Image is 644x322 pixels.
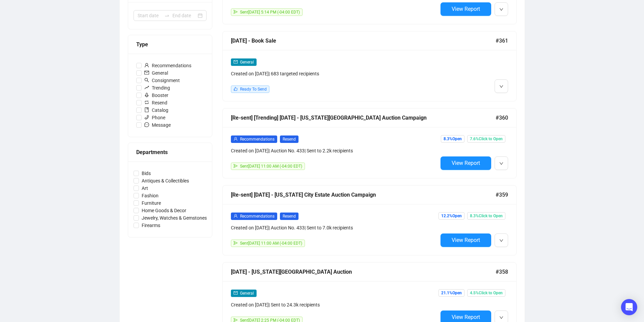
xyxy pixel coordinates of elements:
[452,160,480,166] span: View Report
[440,233,491,247] button: View Report
[499,239,503,243] span: down
[496,191,508,199] span: #359
[142,77,183,84] span: Consignment
[438,289,464,297] span: 21.1% Open
[144,85,149,90] span: rise
[467,212,505,220] span: 8.3% Click to Open
[231,191,496,199] div: [Re-sent] [DATE] - [US_STATE] City Estate Auction Campaign
[139,222,163,229] span: Firearms
[144,115,149,120] span: phone
[499,162,503,166] span: down
[467,135,505,143] span: 7.6% Click to Open
[142,106,171,114] span: Catalog
[452,237,480,243] span: View Report
[234,164,238,168] span: send
[440,2,491,16] button: View Report
[496,36,508,45] span: #361
[240,60,254,65] span: General
[139,184,151,192] span: Art
[144,122,149,127] span: message
[142,69,171,77] span: General
[139,199,164,207] span: Furniture
[144,78,149,82] span: search
[222,185,517,255] a: [Re-sent] [DATE] - [US_STATE] City Estate Auction Campaign#359userRecommendationsResendCreated on...
[496,268,508,276] span: #358
[144,70,149,75] span: mail
[139,192,161,199] span: Fashion
[240,10,300,15] span: Sent [DATE] 5:14 PM (-04:00 EDT)
[231,114,496,122] div: [Re-sent] [Trending] [DATE] - [US_STATE][GEOGRAPHIC_DATA] Auction Campaign
[440,156,491,170] button: View Report
[240,214,275,219] span: Recommendations
[144,100,149,105] span: retweet
[142,92,171,99] span: Booster
[142,121,173,129] span: Message
[496,114,508,122] span: #360
[234,291,238,295] span: mail
[222,108,517,178] a: [Re-sent] [Trending] [DATE] - [US_STATE][GEOGRAPHIC_DATA] Auction Campaign#360userRecommendations...
[240,137,275,142] span: Recommendations
[621,299,637,315] div: Open Intercom Messenger
[240,291,254,296] span: General
[136,40,204,49] div: Type
[234,241,238,245] span: send
[231,36,496,45] div: [DATE] - Book Sale
[139,214,210,222] span: Jewelry, Watches & Gemstones
[499,84,503,89] span: down
[280,135,299,143] span: Resend
[139,207,189,214] span: Home Goods & Decor
[280,213,299,220] span: Resend
[234,137,238,141] span: user
[164,13,170,18] span: to
[234,10,238,14] span: send
[142,114,168,121] span: Phone
[144,63,149,68] span: user
[231,301,438,308] div: Created on [DATE] | Sent to 24.3k recipients
[142,99,170,106] span: Resend
[438,212,464,220] span: 12.2% Open
[240,241,302,246] span: Sent [DATE] 11:00 AM (-04:00 EDT)
[231,224,438,231] div: Created on [DATE] | Auction No. 433 | Sent to 7.0k recipients
[142,62,194,69] span: Recommendations
[499,7,503,11] span: down
[139,177,192,184] span: Antiques & Collectibles
[164,13,170,18] span: swap-right
[452,314,480,320] span: View Report
[138,12,162,19] input: Start date
[222,31,517,101] a: [DATE] - Book Sale#361mailGeneralCreated on [DATE]| 683 targeted recipientslikeReady To Send
[231,147,438,154] div: Created on [DATE] | Auction No. 433 | Sent to 2.2k recipients
[231,268,496,276] div: [DATE] - [US_STATE][GEOGRAPHIC_DATA] Auction
[234,318,238,322] span: send
[144,93,149,97] span: rocket
[136,148,204,156] div: Departments
[499,316,503,320] span: down
[234,214,238,218] span: user
[142,84,173,92] span: Trending
[139,170,153,177] span: Bids
[240,164,302,169] span: Sent [DATE] 11:00 AM (-04:00 EDT)
[467,289,505,297] span: 4.5% Click to Open
[234,60,238,64] span: mail
[240,87,267,92] span: Ready To Send
[234,87,238,91] span: like
[441,135,464,143] span: 8.3% Open
[231,70,438,77] div: Created on [DATE] | 683 targeted recipients
[452,6,480,12] span: View Report
[172,12,196,19] input: End date
[144,107,149,112] span: book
